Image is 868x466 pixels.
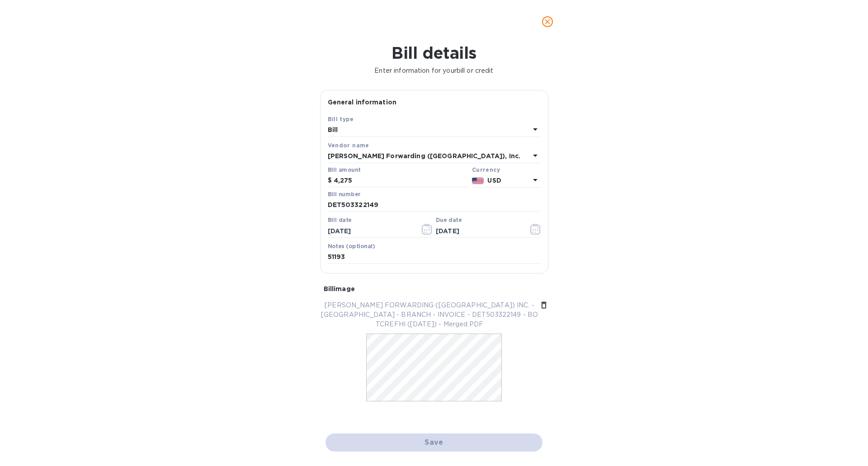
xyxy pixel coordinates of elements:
[328,152,521,160] b: [PERSON_NAME] Forwarding ([GEOGRAPHIC_DATA]), Inc.
[324,284,545,293] p: Bill image
[328,198,541,212] input: Enter bill number
[328,250,541,264] input: Enter notes
[334,174,468,188] input: $ Enter bill amount
[7,66,861,75] p: Enter information for your bill or credit
[537,11,558,33] button: close
[320,301,539,329] p: [PERSON_NAME] FORWARDING ([GEOGRAPHIC_DATA]) INC. - [GEOGRAPHIC_DATA] - BRANCH - INVOICE - DET503...
[328,142,369,149] b: Vendor name
[472,166,500,173] b: Currency
[328,192,360,197] label: Bill number
[328,174,334,188] div: $
[436,218,462,223] label: Due date
[472,178,484,184] img: USD
[328,126,338,133] b: Bill
[328,167,360,173] label: Bill amount
[328,244,375,249] label: Notes (optional)
[487,177,501,184] b: USD
[436,224,521,238] input: Due date
[328,116,354,122] b: Bill type
[328,99,397,106] b: General information
[328,218,352,223] label: Bill date
[7,43,861,62] h1: Bill details
[328,224,413,238] input: Select date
